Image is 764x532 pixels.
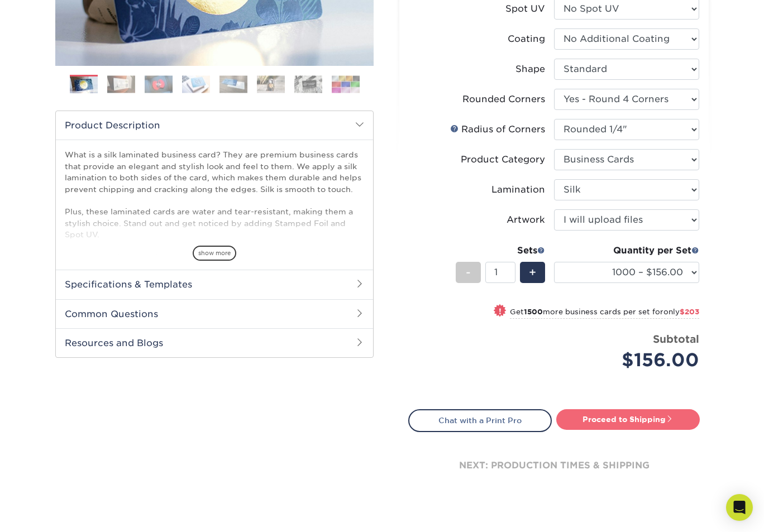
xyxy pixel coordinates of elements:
div: Product Category [461,153,545,166]
span: $203 [680,308,699,316]
img: Business Cards 01 [70,71,98,99]
img: Business Cards 06 [257,75,285,93]
h2: Common Questions [56,299,373,328]
img: Business Cards 02 [107,75,135,93]
span: show more [193,246,236,261]
h2: Specifications & Templates [56,270,373,299]
div: Coating [508,32,545,46]
img: Business Cards 07 [294,75,322,93]
h2: Product Description [56,111,373,140]
div: Sets [456,244,545,257]
a: Chat with a Print Pro [408,409,552,432]
strong: 1500 [524,308,543,316]
span: ! [499,305,502,317]
div: next: production times & shipping [408,432,700,499]
img: Business Cards 05 [219,75,247,93]
div: Spot UV [505,2,545,16]
div: $156.00 [562,347,699,373]
strong: Subtotal [653,333,699,345]
p: What is a silk laminated business card? They are premium business cards that provide an elegant a... [65,149,364,331]
a: Proceed to Shipping [556,409,700,429]
img: Business Cards 04 [182,75,210,93]
img: Business Cards 03 [145,75,173,93]
img: Business Cards 08 [332,75,360,93]
div: Open Intercom Messenger [726,494,753,521]
span: - [466,264,471,281]
small: Get more business cards per set for [510,308,699,319]
span: + [529,264,536,281]
div: Shape [515,63,545,76]
div: Artwork [507,213,545,227]
div: Quantity per Set [554,244,699,257]
div: Lamination [491,183,545,196]
div: Radius of Corners [450,123,545,136]
div: Rounded Corners [462,93,545,106]
span: only [663,308,699,316]
h2: Resources and Blogs [56,328,373,357]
